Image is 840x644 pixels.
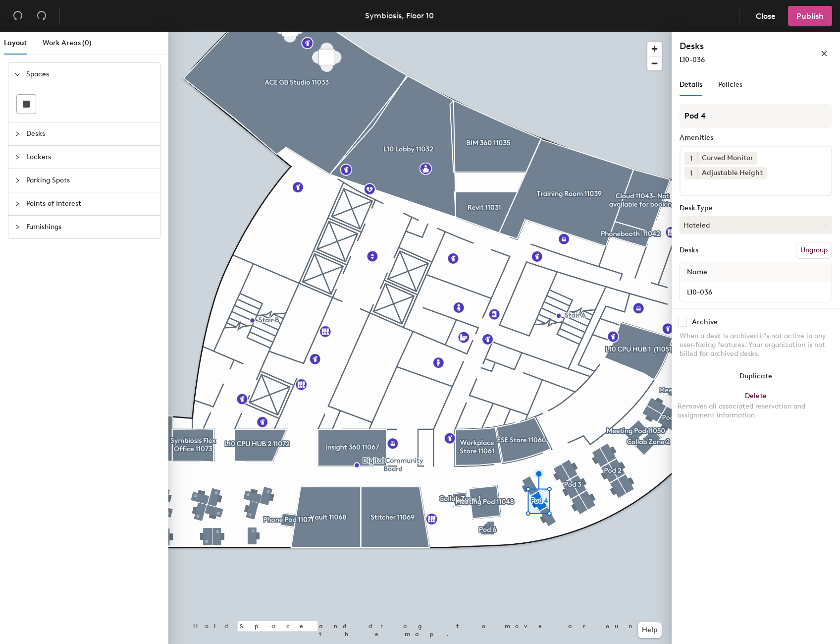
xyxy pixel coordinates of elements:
span: collapsed [14,201,20,207]
button: Ungroup [796,242,832,259]
button: 1 [684,152,697,165]
button: Undo (⌘ + Z) [8,6,28,26]
div: Desk Type [680,204,832,212]
span: Policies [718,80,742,89]
span: Parking Spots [26,169,154,192]
button: Hoteled [680,216,832,234]
button: Duplicate [672,366,840,386]
span: 1 [690,168,692,178]
span: Desks [26,122,154,145]
div: Archive [692,318,718,326]
span: Close [756,11,776,21]
span: expanded [14,71,20,77]
button: Help [638,622,662,638]
span: Points of Interest [26,192,154,215]
span: undo [13,10,23,20]
button: DeleteRemoves all associated reservation and assignment information [672,386,840,430]
span: Spaces [26,63,154,86]
span: L10-036 [680,56,705,64]
div: Curved Monitor [697,152,757,165]
span: collapsed [14,177,20,183]
button: 1 [684,167,697,179]
span: Lockers [26,146,154,169]
span: Furnishings [26,216,154,238]
div: Symbiosis, Floor 10 [365,9,434,22]
span: Name [682,263,712,281]
span: Details [680,80,702,89]
span: close [821,50,828,57]
div: Removes all associated reservation and assignment information [678,402,834,420]
span: collapsed [14,224,20,230]
input: Unnamed desk [682,285,830,299]
div: Adjustable Height [697,167,767,179]
button: Redo (⌘ + ⇧ + Z) [32,6,52,26]
h4: Desks [680,40,788,53]
span: Work Areas (0) [43,39,92,47]
div: Desks [680,246,698,254]
span: Publish [796,11,824,21]
span: 1 [690,153,692,164]
span: collapsed [14,131,20,137]
button: Publish [788,6,832,26]
div: Amenities [680,134,832,142]
button: Close [747,6,784,26]
div: When a desk is archived it's not active in any user-facing features. Your organization is not bil... [680,332,832,358]
span: Layout [4,39,27,47]
span: collapsed [14,154,20,160]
